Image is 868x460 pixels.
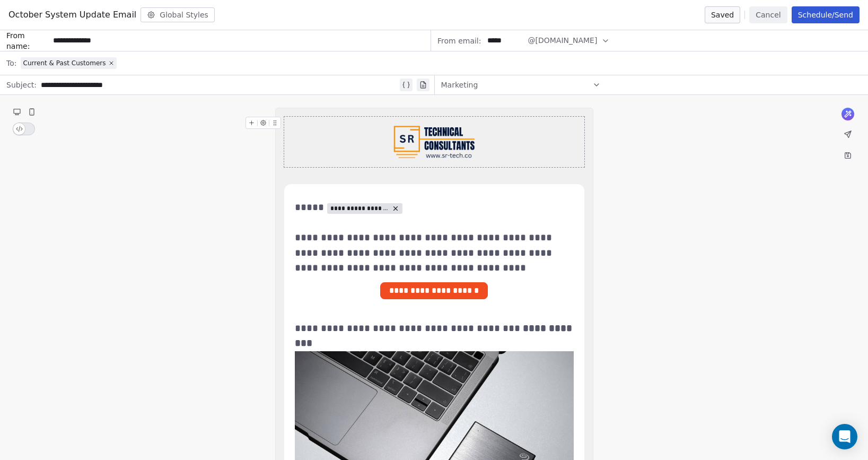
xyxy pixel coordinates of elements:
div: Open Intercom Messenger [832,424,857,449]
span: From name: [6,30,49,51]
button: Cancel [749,6,787,23]
span: Marketing [441,80,478,90]
button: Saved [705,6,740,23]
span: Current & Past Customers [23,59,106,67]
button: Global Styles [141,7,215,22]
span: From email: [437,36,481,46]
span: @[DOMAIN_NAME] [528,35,597,46]
span: October System Update Email [8,8,136,21]
span: Subject: [6,80,37,93]
span: To: [6,58,16,68]
button: Schedule/Send [792,6,860,23]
